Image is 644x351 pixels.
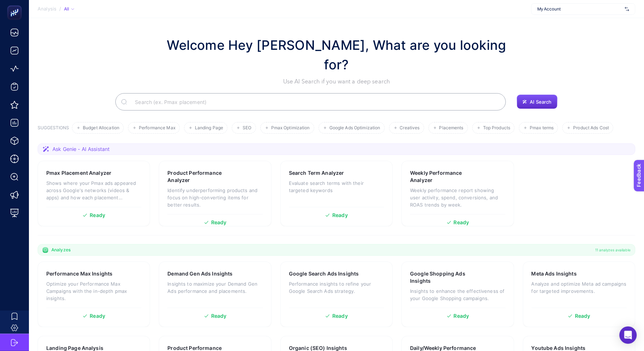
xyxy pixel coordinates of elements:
span: Ready [90,213,105,218]
span: My Account [537,6,622,12]
span: Pmax terms [530,125,554,131]
h3: SUGGESTIONS [38,125,69,134]
a: Meta Ads InsightsAnalyze and optimize Meta ad campaigns for targeted improvements.Ready [523,261,635,327]
p: Insights to maximize your Demand Gen Ads performance and placements. [167,280,263,295]
a: Google Shopping Ads InsightsInsights to enhance the effectiveness of your Google Shopping campaig... [401,261,514,327]
a: Search Term AnalyzerEvaluate search terms with their targeted keywordsReady [280,161,393,226]
span: Product Ads Cost [573,125,609,131]
a: Performance Max InsightsOptimize your Performance Max Campaigns with the in-depth pmax insights.R... [38,261,150,327]
div: Open Intercom Messenger [619,326,637,344]
h1: Welcome Hey [PERSON_NAME], What are you looking for? [159,35,514,74]
h3: Product Performance Analyzer [167,169,240,184]
a: Google Search Ads InsightsPerformance insights to refine your Google Search Ads strategy.Ready [280,261,393,327]
span: Analysis [38,6,56,12]
p: Optimize your Performance Max Campaigns with the in-depth pmax insights. [46,280,141,302]
span: Ask Genie - AI Assistant [52,146,110,153]
span: Ready [454,313,469,318]
button: AI Search [517,95,557,109]
input: Search [129,92,500,112]
h3: Search Term Analyzer [289,169,344,177]
h3: Weekly Performance Analyzer [410,169,482,184]
h3: Performance Max Insights [46,270,112,277]
span: / [59,6,61,12]
h3: Google Shopping Ads Insights [410,270,482,285]
span: Ready [575,313,590,318]
p: Use AI Search if you want a deep search [159,77,514,86]
span: AI Search [530,99,551,105]
h3: Meta Ads Insights [532,270,577,277]
img: svg%3e [625,5,629,13]
span: Ready [211,220,227,225]
span: Creatives [400,125,420,131]
h3: Pmax Placement Analyzer [46,169,111,177]
span: Performance Max [139,125,175,131]
span: Top Products [483,125,510,131]
p: Analyze and optimize Meta ad campaigns for targeted improvements. [532,280,627,295]
a: Demand Gen Ads InsightsInsights to maximize your Demand Gen Ads performance and placements.Ready [159,261,271,327]
span: Ready [211,313,227,318]
p: Performance insights to refine your Google Search Ads strategy. [289,280,384,295]
p: Shows where your Pmax ads appeared across Google's networks (videos & apps) and how each placemen... [46,179,141,201]
span: Google Ads Optimization [329,125,380,131]
a: Weekly Performance AnalyzerWeekly performance report showing user activity, spend, conversions, a... [401,161,514,226]
p: Insights to enhance the effectiveness of your Google Shopping campaigns. [410,287,505,302]
span: Feedback [4,2,27,8]
h3: Google Search Ads Insights [289,270,359,277]
span: 11 analyzes available [595,247,631,253]
a: Pmax Placement AnalyzerShows where your Pmax ads appeared across Google's networks (videos & apps... [38,161,150,226]
span: Landing Page [195,125,223,131]
span: Ready [454,220,469,225]
span: Ready [90,313,105,318]
span: Pmax Optimization [271,125,310,131]
p: Weekly performance report showing user activity, spend, conversions, and ROAS trends by week. [410,187,505,208]
span: Budget Allocation [83,125,119,131]
span: Analyzes [51,247,71,253]
span: SEO [243,125,251,131]
span: Ready [332,213,348,218]
span: Ready [332,313,348,318]
div: All [64,6,74,12]
a: Product Performance AnalyzerIdentify underperforming products and focus on high-converting items ... [159,161,271,226]
h3: Demand Gen Ads Insights [167,270,233,277]
p: Identify underperforming products and focus on high-converting items for better results. [167,187,263,208]
p: Evaluate search terms with their targeted keywords [289,179,384,194]
span: Placements [439,125,464,131]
